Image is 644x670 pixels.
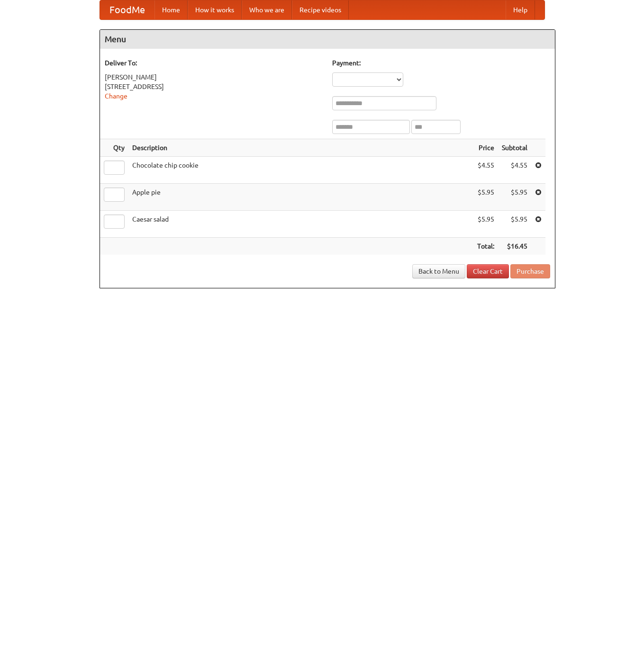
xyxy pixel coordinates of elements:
[154,0,188,19] a: Home
[105,58,323,68] h5: Deliver To:
[506,0,535,19] a: Help
[467,264,509,278] a: Clear Cart
[188,0,242,19] a: How it works
[473,211,498,238] td: $5.95
[473,238,498,255] th: Total:
[105,72,323,82] div: [PERSON_NAME]
[498,184,531,211] td: $5.95
[100,0,154,19] a: FoodMe
[498,157,531,184] td: $4.55
[100,139,128,157] th: Qty
[498,238,531,255] th: $16.45
[128,157,473,184] td: Chocolate chip cookie
[473,184,498,211] td: $5.95
[498,211,531,238] td: $5.95
[242,0,292,19] a: Who we are
[100,30,555,49] h4: Menu
[412,264,465,278] a: Back to Menu
[128,211,473,238] td: Caesar salad
[128,139,473,157] th: Description
[105,82,323,91] div: [STREET_ADDRESS]
[473,157,498,184] td: $4.55
[510,264,550,278] button: Purchase
[292,0,349,19] a: Recipe videos
[498,139,531,157] th: Subtotal
[473,139,498,157] th: Price
[105,92,127,100] a: Change
[128,184,473,211] td: Apple pie
[332,58,550,68] h5: Payment:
